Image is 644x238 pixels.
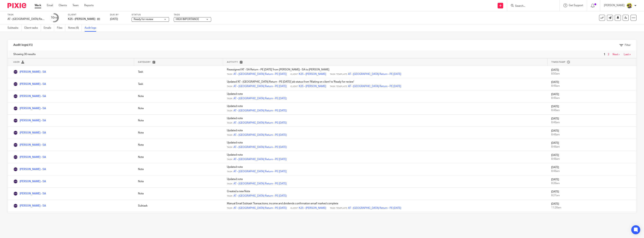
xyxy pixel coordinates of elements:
[233,133,287,137] a: AT - [GEOGRAPHIC_DATA] Return - PE [DATE]
[223,78,548,90] td: Updated 'AT - [GEOGRAPHIC_DATA] Return - PE [DATE]' job status from 'Waiting on client' to 'Ready...
[223,66,548,78] td: Reassigned 'AT - SA Return - PE [DATE]' from [PERSON_NAME] - SA to [PERSON_NAME]
[134,90,223,102] td: Note
[227,122,233,125] span: Task
[233,194,287,198] a: AT - [GEOGRAPHIC_DATA] Return - PE [DATE]
[13,82,18,86] img: Chirag Patoliya - SA
[223,139,548,151] td: Updated note
[330,85,347,88] span: Task Template
[57,24,65,32] a: Files
[68,17,95,21] p: K25 - [PERSON_NAME]
[13,143,18,147] img: Chirag Patoliya - SA
[51,16,57,20] div: 10
[138,61,151,63] span: Category
[13,52,36,56] span: Showing 30 results
[13,61,20,63] span: User
[59,4,67,7] a: Clients
[290,85,298,88] span: Client
[134,102,223,115] td: Note
[547,200,636,212] td: [DATE]
[551,61,565,63] span: Timestamp
[134,115,223,127] td: Note
[233,97,287,100] a: AT - [GEOGRAPHIC_DATA] Return - PE [DATE]
[223,127,548,139] td: Updated note
[176,18,199,21] span: HIGH IMPORTANCE
[13,156,46,158] a: [PERSON_NAME] - SA
[551,108,633,112] div: 8:48am
[603,52,606,57] span: 1
[551,169,633,173] div: 8:48am
[330,73,347,76] span: Task Template
[134,212,223,224] td: Subtask
[551,157,633,161] div: 8:48am
[84,4,94,7] a: Reports
[551,145,633,149] div: 8:48am
[72,4,79,7] a: Team
[35,4,41,7] a: Work
[551,72,633,76] div: 8:50am
[227,158,233,161] span: Task
[134,127,223,139] td: Note
[227,73,233,76] span: Task
[134,188,223,200] td: Note
[227,195,233,198] span: Task
[233,170,287,173] a: AT - [GEOGRAPHIC_DATA] Return - PE [DATE]
[608,53,609,56] a: 2
[547,127,636,139] td: [DATE]
[134,175,223,188] td: Note
[13,204,18,208] img: Chirag Patoliya - SA
[223,212,548,224] td: Instruction Subtask 'Bookkeeping Team checks' marked complete
[547,102,636,115] td: [DATE]
[13,95,46,98] a: [PERSON_NAME] - SA
[13,180,46,183] a: [PERSON_NAME] - SA
[223,115,548,127] td: Updated note
[13,106,18,111] img: Chirag Patoliya - SA
[134,200,223,212] td: Subtask
[603,53,631,56] nav: pager
[547,163,636,175] td: [DATE]
[547,139,636,151] td: [DATE]
[13,131,18,135] img: Chirag Patoliya - SA
[13,107,46,110] a: [PERSON_NAME] - SA
[290,73,298,76] span: Client
[13,191,18,196] img: Chirag Patoliya - SA
[134,66,223,78] td: Task
[13,144,46,146] a: [PERSON_NAME] - SA
[227,207,233,210] span: Task
[299,72,326,76] a: K25 - [PERSON_NAME]
[7,13,45,16] label: Task
[227,146,233,149] span: Task
[110,13,127,16] label: Due by
[7,24,21,32] a: Subtasks
[227,170,233,173] span: Task
[330,207,347,210] span: Task Template
[13,167,18,172] img: Chirag Patoliya - SA
[223,151,548,163] td: Updated note
[547,90,636,102] td: [DATE]
[547,151,636,163] td: [DATE]
[134,18,153,21] span: Ready for review
[227,85,233,88] span: Task
[624,53,631,56] a: Last »
[85,24,99,32] a: Audit logs
[68,13,105,16] label: Client
[13,204,46,207] a: [PERSON_NAME] - SA
[44,24,54,32] a: Emails
[13,71,46,73] a: [PERSON_NAME] - SA
[47,4,53,7] a: Email
[174,13,211,16] label: Tags
[569,4,583,7] span: Get Support
[547,188,636,200] td: [DATE]
[551,133,633,137] div: 8:48am
[551,194,633,197] div: 8:27am
[227,134,233,137] span: Task
[551,121,633,124] div: 8:48am
[24,24,41,32] a: Client tasks
[132,13,169,16] label: Status
[13,179,18,184] img: Chirag Patoliya - SA
[13,70,18,74] img: Chirag Patoliya - SA
[625,44,631,46] span: Filter
[223,200,548,212] td: Manual Email Subtask 'Transactions, income and dividends confirmation email' marked complete
[626,3,632,9] img: Netra-New-Starbridge-Yellow.jpg
[547,212,636,224] td: [DATE]
[547,115,636,127] td: [DATE]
